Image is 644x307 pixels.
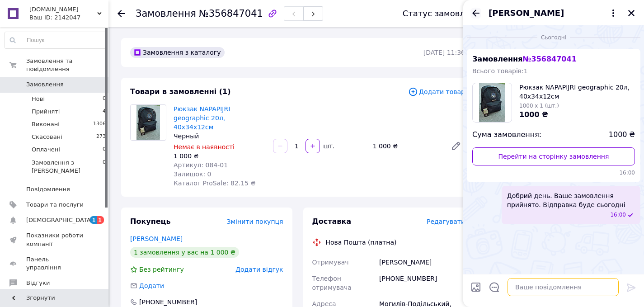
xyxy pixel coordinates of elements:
div: Замовлення з каталогу [130,47,225,58]
span: Без рейтингу [139,266,184,273]
span: Slavs.Store [29,5,97,14]
button: Закрити [626,8,637,19]
span: №356847041 [199,8,263,19]
span: Замовлення [26,80,64,89]
span: Замовлення [136,8,196,19]
a: Редагувати [447,137,465,155]
span: 1 [97,216,104,224]
button: Назад [470,8,481,19]
div: [PERSON_NAME] [377,254,467,270]
span: № 356847041 [522,55,576,63]
span: Скасовані [32,133,62,141]
span: Добрий день. Ваше замовлення прийнято. Відправка буде сьогодні [507,191,635,209]
span: 4 [103,108,106,116]
span: 16:00 12.08.2025 [472,169,635,177]
span: Сьогодні [537,34,570,42]
a: [PERSON_NAME] [130,235,183,242]
span: Прийняті [32,108,60,116]
div: 12.08.2025 [467,33,640,42]
div: Статус замовлення [403,9,486,18]
span: Повідомлення [26,185,70,194]
span: Оплачені [32,146,60,154]
span: Замовлення та повідомлення [26,57,108,73]
span: Панель управління [26,255,84,272]
a: Перейти на сторінку замовлення [472,147,635,165]
img: 5137086043_w100_h100_ryukzak-napapijri-geographic.jpg [479,83,505,122]
span: 0 [103,95,106,103]
span: Рюкзак NAPAPIJRI geographic 20л, 40х34х12см [519,83,635,101]
span: 1000 ₴ [609,130,635,140]
span: Змінити покупця [227,218,283,225]
time: [DATE] 11:36 [423,49,465,56]
div: 1 000 ₴ [369,140,443,152]
span: Товари в замовленні (1) [130,87,231,96]
div: 1 000 ₴ [174,151,266,161]
span: Доставка [312,217,352,226]
span: 1000 ₴ [519,110,548,119]
span: Всього товарів: 1 [472,67,528,75]
input: Пошук [5,32,106,48]
button: Відкрити шаблони відповідей [489,281,500,293]
div: шт. [321,142,335,151]
span: Немає в наявності [174,143,235,151]
span: 0 [103,159,106,175]
div: [PHONE_NUMBER] [138,298,198,307]
div: Ваш ID: 2142047 [29,14,108,22]
div: Черный [174,132,266,141]
span: 1306 [93,120,106,128]
span: 16:00 12.08.2025 [610,211,626,219]
div: 1 замовлення у вас на 1 000 ₴ [130,247,239,258]
span: Телефон отримувача [312,275,352,291]
span: [DEMOGRAPHIC_DATA] [26,216,93,224]
span: 1000 x 1 (шт.) [519,103,559,109]
span: Показники роботи компанії [26,231,84,248]
span: Залишок: 0 [174,170,212,178]
span: Нові [32,95,45,103]
span: Додати товар [408,87,465,97]
span: 0 [103,146,106,154]
span: Додати відгук [235,266,283,273]
a: Рюкзак NAPAPIJRI geographic 20л, 40х34х12см [174,105,230,131]
div: Нова Пошта (платна) [324,238,399,247]
span: Артикул: 084-01 [174,161,228,169]
span: Редагувати [427,218,465,225]
span: 1 [90,216,97,224]
span: Каталог ProSale: 82.15 ₴ [174,179,255,187]
div: Повернутися назад [118,9,125,18]
span: Додати [139,282,164,289]
span: Відгуки [26,279,50,287]
span: Замовлення [472,55,577,63]
span: Товари та послуги [26,201,84,209]
span: Покупець [130,217,171,226]
span: Замовлення з [PERSON_NAME] [32,159,103,175]
button: [PERSON_NAME] [489,7,619,19]
div: [PHONE_NUMBER] [377,270,467,296]
span: [PERSON_NAME] [489,7,564,19]
span: Виконані [32,120,60,128]
span: 273 [96,133,106,141]
img: Рюкзак NAPAPIJRI geographic 20л, 40х34х12см [136,105,160,140]
span: Отримувач [312,259,349,266]
span: Сума замовлення: [472,130,541,140]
